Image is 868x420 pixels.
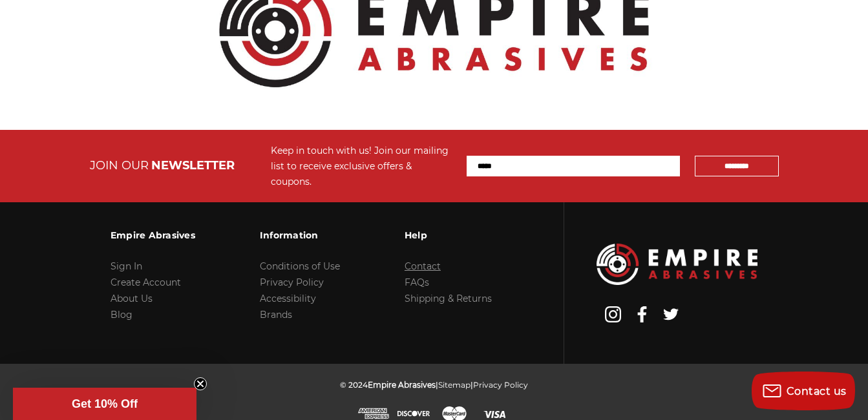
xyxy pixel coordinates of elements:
a: Conditions of Use [260,260,340,272]
a: Sitemap [438,380,471,390]
span: Get 10% Off [72,397,138,410]
img: Empire Abrasives Logo Image [597,244,757,285]
h3: Empire Abrasives [111,222,195,249]
p: © 2024 | | [340,377,528,393]
a: Shipping & Returns [405,293,492,304]
div: Keep in touch with us! Join our mailing list to receive exclusive offers & coupons. [271,143,454,189]
button: Contact us [752,372,855,410]
div: Get 10% OffClose teaser [13,388,196,420]
h3: Information [260,222,340,249]
button: Close teaser [194,377,207,390]
a: Brands [260,309,292,320]
span: JOIN OUR [90,158,149,173]
a: Create Account [111,277,181,288]
a: Blog [111,309,132,320]
a: Accessibility [260,293,316,304]
span: Empire Abrasives [368,380,436,390]
a: Privacy Policy [473,380,528,390]
a: Sign In [111,260,142,272]
span: Contact us [787,385,847,397]
span: NEWSLETTER [151,158,235,173]
a: Contact [405,260,441,272]
a: About Us [111,293,153,304]
h3: Help [405,222,492,249]
a: Privacy Policy [260,277,324,288]
a: FAQs [405,277,429,288]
